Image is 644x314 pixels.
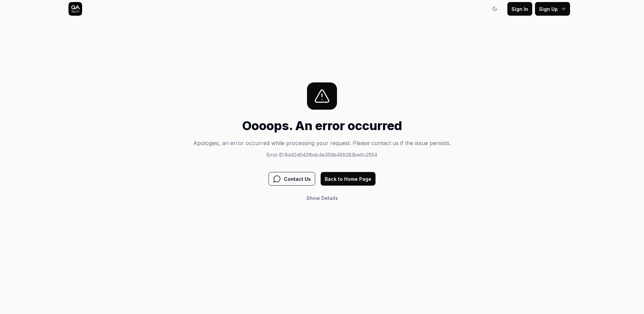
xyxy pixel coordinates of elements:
[507,2,532,16] button: Sign In
[193,116,451,135] h1: Oooops. An error occurred
[511,5,528,13] span: Sign In
[539,5,558,13] span: Sign Up
[193,151,451,158] p: Error ID: 9d42d042fbdc4e359b456283be6c2554
[321,195,338,201] span: Details
[306,195,320,201] span: Show
[535,2,570,16] button: Sign Up
[193,139,451,147] p: Apologies, an error occurred while processing your request. Please contact us if the issue persists.
[321,172,375,186] button: Back to Home Page
[302,191,342,205] button: Show Details
[269,172,315,186] button: Contact Us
